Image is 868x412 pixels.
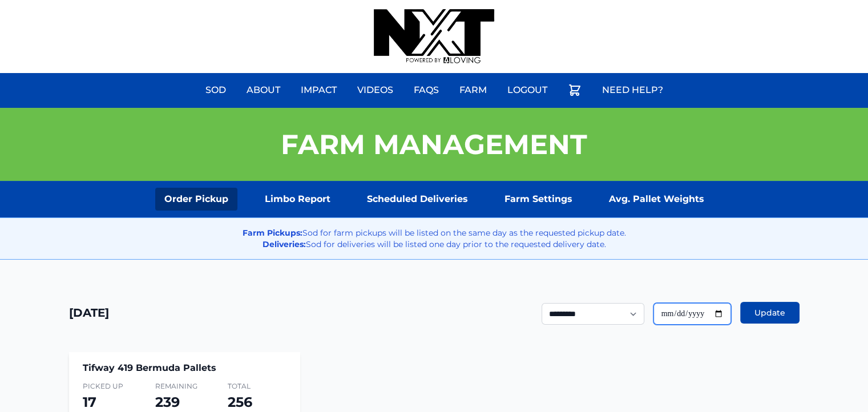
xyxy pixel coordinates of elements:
[69,305,109,321] h1: [DATE]
[500,76,554,104] a: Logout
[495,188,582,211] a: Farm Settings
[595,76,670,104] a: Need Help?
[256,188,340,211] a: Limbo Report
[740,302,800,324] button: Update
[228,382,286,391] span: Total
[350,76,400,104] a: Videos
[228,394,252,410] span: 256
[155,394,180,410] span: 239
[263,239,306,249] strong: Deliveries:
[453,76,494,104] a: Farm
[155,382,214,391] span: Remaining
[240,76,287,104] a: About
[294,76,344,104] a: Impact
[199,76,233,104] a: Sod
[83,382,142,391] span: Picked Up
[374,9,494,64] img: nextdaysod.com Logo
[281,131,587,158] h1: Farm Management
[243,228,302,238] strong: Farm Pickups:
[754,307,785,318] span: Update
[83,394,96,410] span: 17
[358,188,477,211] a: Scheduled Deliveries
[83,361,286,375] h4: Tifway 419 Bermuda Pallets
[600,188,713,211] a: Avg. Pallet Weights
[407,76,446,104] a: FAQs
[155,188,237,211] a: Order Pickup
